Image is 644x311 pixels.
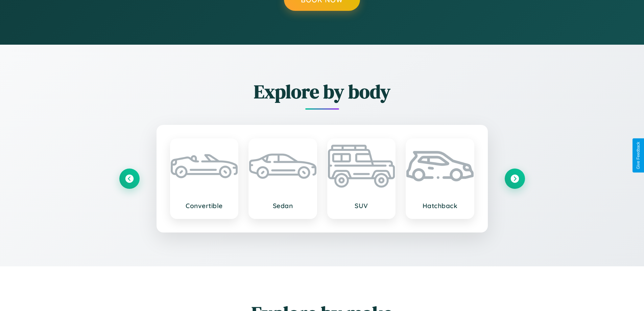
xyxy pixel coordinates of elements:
[119,79,525,105] h2: Explore by body
[413,202,467,210] h3: Hatchback
[335,202,388,210] h3: SUV
[177,202,231,210] h3: Convertible
[636,142,641,169] div: Give Feedback
[256,202,310,210] h3: Sedan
